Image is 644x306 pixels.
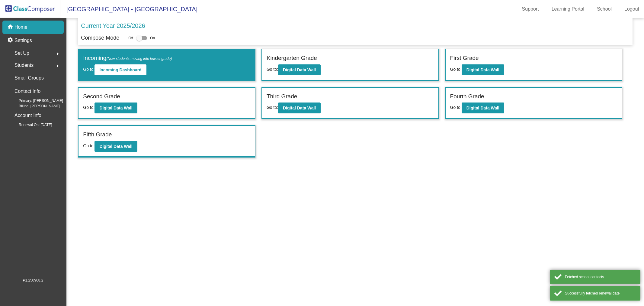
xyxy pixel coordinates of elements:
[450,54,479,63] label: First Grade
[283,67,316,72] b: Digital Data Wall
[267,92,297,101] label: Third Grade
[450,67,462,72] span: Go to:
[14,111,41,120] p: Account Info
[14,61,34,70] span: Students
[278,103,321,113] button: Digital Data Wall
[9,122,52,128] span: Renewal On: [DATE]
[83,143,95,148] span: Go to:
[14,87,40,96] p: Contact Info
[95,103,137,113] button: Digital Data Wall
[547,4,589,14] a: Learning Portal
[592,4,617,14] a: School
[517,4,544,14] a: Support
[83,67,95,72] span: Go to:
[14,49,29,57] span: Set Up
[9,98,63,103] span: Primary: [PERSON_NAME]
[83,130,112,139] label: Fifth Grade
[450,92,484,101] label: Fourth Grade
[283,106,316,110] b: Digital Data Wall
[54,62,61,70] mat-icon: arrow_right
[95,141,137,152] button: Digital Data Wall
[106,57,172,61] span: (New students moving into lowest grade)
[7,24,14,31] mat-icon: home
[54,50,61,57] mat-icon: arrow_right
[9,103,60,109] span: Billing: [PERSON_NAME]
[99,106,132,110] b: Digital Data Wall
[267,54,317,63] label: Kindergarten Grade
[565,291,636,296] div: Successfully fetched renewal date
[462,64,504,75] button: Digital Data Wall
[83,54,172,63] label: Incoming
[83,105,95,110] span: Go to:
[14,37,32,44] p: Settings
[267,67,278,72] span: Go to:
[466,106,499,110] b: Digital Data Wall
[95,64,146,75] button: Incoming Dashboard
[128,35,133,41] span: Off
[450,105,462,110] span: Go to:
[99,67,141,72] b: Incoming Dashboard
[565,274,636,280] div: Fetched school contacts
[83,92,120,101] label: Second Grade
[81,34,119,42] p: Compose Mode
[462,103,504,113] button: Digital Data Wall
[267,105,278,110] span: Go to:
[14,74,44,82] p: Small Groups
[620,4,644,14] a: Logout
[278,64,321,75] button: Digital Data Wall
[7,37,14,44] mat-icon: settings
[99,144,132,149] b: Digital Data Wall
[14,24,27,31] p: Home
[60,4,197,14] span: [GEOGRAPHIC_DATA] - [GEOGRAPHIC_DATA]
[466,67,499,72] b: Digital Data Wall
[150,35,155,41] span: On
[81,21,145,30] p: Current Year 2025/2026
